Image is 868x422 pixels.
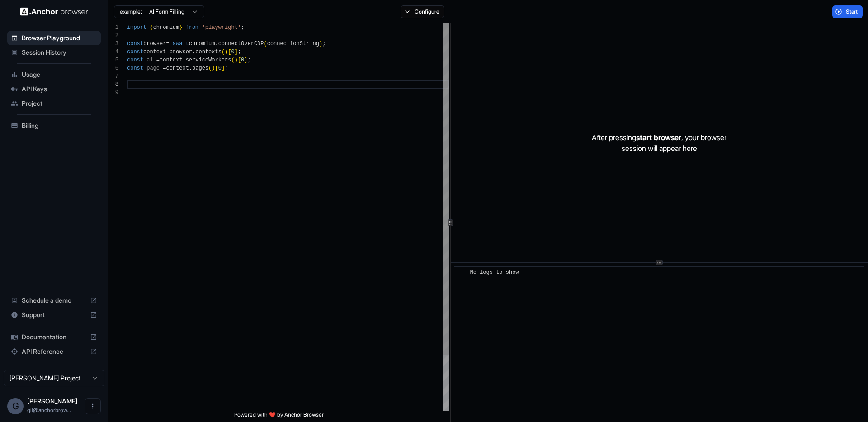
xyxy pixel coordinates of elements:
button: Open menu [85,398,101,414]
span: Start [846,8,859,15]
div: Billing [7,118,101,133]
span: chromium [189,41,215,47]
span: = [166,41,169,47]
span: Documentation [22,333,86,342]
span: [ [215,65,218,71]
span: 0 [218,65,222,71]
span: import [127,24,146,31]
div: 1 [108,23,118,32]
span: [ [228,49,231,55]
span: connectionString [267,41,319,47]
div: 8 [108,80,118,89]
span: connectOverCDP [218,41,264,47]
div: Browser Playground [7,31,101,45]
div: 7 [108,72,118,80]
span: ) [225,49,228,55]
div: 5 [108,56,118,64]
span: = [163,65,166,71]
span: ( [231,57,234,63]
span: ; [248,57,251,63]
span: Usage [22,70,97,79]
div: 3 [108,40,118,48]
button: Start [832,5,863,18]
span: API Reference [22,347,86,356]
div: G [7,398,24,414]
span: ; [225,65,228,71]
span: Session History [22,48,97,57]
span: Support [22,310,86,319]
span: ] [235,49,238,55]
button: Configure [401,5,444,18]
span: from [186,24,199,31]
span: example: [120,8,142,15]
span: ; [241,24,244,31]
span: . [192,49,195,55]
span: browser [143,41,166,47]
span: const [127,57,143,63]
span: = [166,49,169,55]
span: const [127,49,143,55]
span: ] [222,65,225,71]
span: chromium [153,24,179,31]
span: ai [146,57,153,63]
span: ; [238,49,241,55]
div: Session History [7,45,101,60]
span: { [150,24,153,31]
div: 6 [108,64,118,72]
div: 4 [108,48,118,56]
div: 2 [108,32,118,40]
span: Project [22,99,97,108]
span: 0 [231,49,234,55]
span: 'playwright' [202,24,241,31]
div: Schedule a demo [7,293,101,308]
span: Billing [22,121,97,130]
span: = [156,57,160,63]
span: . [215,41,218,47]
span: ) [319,41,322,47]
p: After pressing , your browser session will appear here [592,132,726,154]
span: ) [212,65,215,71]
img: Anchor Logo [20,7,88,16]
span: No logs to show [470,269,519,276]
span: ( [222,49,225,55]
span: Browser Playground [22,33,97,42]
span: contexts [195,49,222,55]
span: context [143,49,166,55]
div: Usage [7,67,101,82]
span: Powered with ❤️ by Anchor Browser [234,411,324,422]
span: ( [264,41,267,47]
div: Support [7,308,101,322]
span: ; [322,41,325,47]
div: 9 [108,89,118,97]
span: API Keys [22,84,97,94]
div: API Reference [7,344,101,359]
span: ) [235,57,238,63]
span: context [160,57,182,63]
div: API Keys [7,82,101,96]
span: Gil Dankner [27,397,78,405]
span: . [189,65,192,71]
span: Schedule a demo [22,296,86,305]
span: 0 [241,57,244,63]
span: page [146,65,160,71]
span: } [179,24,182,31]
span: ] [244,57,247,63]
span: context [166,65,189,71]
span: . [182,57,185,63]
span: gil@anchorbrowser.io [27,407,71,413]
div: Project [7,96,101,111]
span: const [127,41,143,47]
span: await [173,41,189,47]
span: ( [208,65,212,71]
div: Documentation [7,330,101,344]
span: start browser [636,133,681,142]
span: serviceWorkers [186,57,231,63]
span: ​ [459,268,463,277]
span: [ [238,57,241,63]
span: pages [192,65,208,71]
span: const [127,65,143,71]
span: browser [170,49,192,55]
